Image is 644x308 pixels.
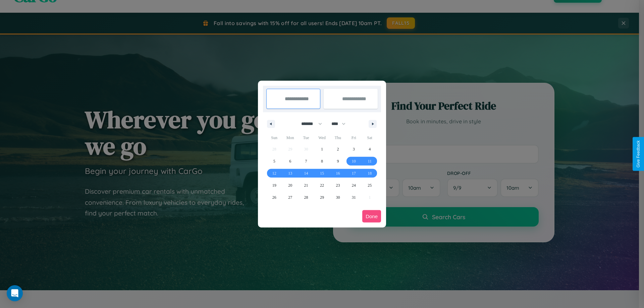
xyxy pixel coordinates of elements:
span: 26 [272,191,276,203]
button: 9 [330,155,346,167]
button: 18 [362,167,378,179]
span: 28 [304,191,308,203]
button: 15 [314,167,330,179]
button: 16 [330,167,346,179]
button: 5 [266,155,282,167]
span: 10 [352,155,356,167]
span: 30 [336,191,340,203]
span: Tue [298,132,314,143]
span: 7 [305,155,307,167]
button: 28 [298,191,314,203]
button: 30 [330,191,346,203]
div: Give Feedback [636,140,641,168]
span: 4 [369,143,371,155]
button: 29 [314,191,330,203]
span: 17 [352,167,356,179]
button: 27 [282,191,298,203]
span: 6 [289,155,291,167]
div: Open Intercom Messenger [7,285,23,301]
span: 16 [336,167,340,179]
button: 12 [266,167,282,179]
span: 20 [288,179,292,191]
button: 6 [282,155,298,167]
span: 11 [368,155,372,167]
span: 25 [368,179,372,191]
button: 3 [346,143,362,155]
span: 18 [368,167,372,179]
span: 9 [337,155,339,167]
span: 21 [304,179,308,191]
span: 23 [336,179,340,191]
span: 24 [352,179,356,191]
button: 17 [346,167,362,179]
span: 22 [320,179,324,191]
span: 2 [337,143,339,155]
button: 25 [362,179,378,191]
button: 20 [282,179,298,191]
span: Thu [330,132,346,143]
span: 12 [272,167,276,179]
button: 13 [282,167,298,179]
button: 26 [266,191,282,203]
button: Done [362,210,381,223]
span: 27 [288,191,292,203]
button: 10 [346,155,362,167]
span: Wed [314,132,330,143]
button: 2 [330,143,346,155]
span: 8 [321,155,323,167]
span: Sat [362,132,378,143]
span: 3 [353,143,355,155]
span: Mon [282,132,298,143]
button: 21 [298,179,314,191]
span: 13 [288,167,292,179]
span: 5 [273,155,275,167]
span: Sun [266,132,282,143]
button: 11 [362,155,378,167]
span: 19 [272,179,276,191]
button: 4 [362,143,378,155]
button: 23 [330,179,346,191]
span: 1 [321,143,323,155]
span: 14 [304,167,308,179]
button: 19 [266,179,282,191]
button: 7 [298,155,314,167]
button: 14 [298,167,314,179]
span: 31 [352,191,356,203]
button: 22 [314,179,330,191]
span: 15 [320,167,324,179]
button: 1 [314,143,330,155]
button: 24 [346,179,362,191]
span: Fri [346,132,362,143]
span: 29 [320,191,324,203]
button: 8 [314,155,330,167]
button: 31 [346,191,362,203]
